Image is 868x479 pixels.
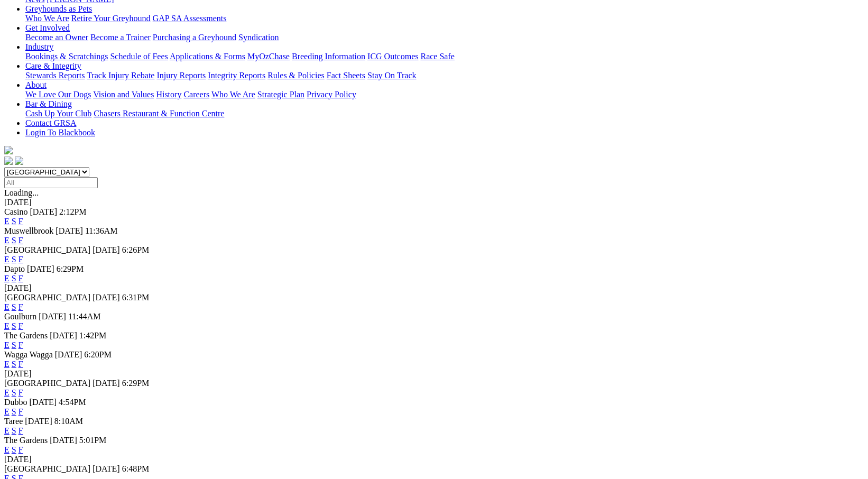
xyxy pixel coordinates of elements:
div: Industry [25,52,864,61]
a: E [4,445,10,454]
a: F [19,388,23,397]
span: 6:29PM [57,264,84,273]
a: S [12,426,16,435]
span: [DATE] [50,436,77,445]
a: S [12,388,16,397]
a: Syndication [238,33,279,42]
a: ICG Outcomes [367,52,418,61]
a: F [19,274,23,283]
span: 5:01PM [79,436,107,445]
span: 11:36AM [85,226,118,235]
a: F [19,236,23,245]
input: Select date [4,177,98,188]
a: Track Injury Rebate [87,71,154,80]
div: Care & Integrity [25,71,864,80]
span: [DATE] [56,226,83,235]
span: [GEOGRAPHIC_DATA] [4,293,90,302]
a: E [4,407,10,416]
span: [GEOGRAPHIC_DATA] [4,379,90,388]
a: E [4,321,10,330]
span: [DATE] [27,264,54,273]
span: 4:54PM [59,398,86,407]
span: 6:29PM [122,379,150,388]
a: Stay On Track [367,71,416,80]
a: Vision and Values [93,90,154,99]
a: E [4,360,10,369]
span: [DATE] [25,417,52,426]
div: [DATE] [4,283,864,293]
div: About [25,90,864,99]
a: GAP SA Assessments [153,14,227,23]
a: Become a Trainer [90,33,151,42]
span: 6:20PM [84,350,112,359]
span: Taree [4,417,23,426]
a: E [4,340,10,349]
span: Loading... [4,188,39,197]
a: Industry [25,42,53,51]
span: 6:26PM [122,245,150,254]
a: F [19,217,23,226]
a: S [12,321,16,330]
a: E [4,236,10,245]
a: F [19,302,23,311]
span: [DATE] [55,350,82,359]
a: S [12,236,16,245]
a: Rules & Policies [267,71,325,80]
span: [DATE] [39,312,66,321]
a: We Love Our Dogs [25,90,91,99]
span: [DATE] [93,379,120,388]
a: History [156,90,181,99]
span: 11:44AM [68,312,101,321]
a: F [19,255,23,264]
a: Schedule of Fees [110,52,168,61]
a: Stewards Reports [25,71,85,80]
img: twitter.svg [15,156,23,165]
a: Contact GRSA [25,118,76,127]
span: [DATE] [30,207,57,216]
a: F [19,360,23,369]
a: E [4,388,10,397]
span: [DATE] [30,398,57,407]
a: Retire Your Greyhound [71,14,151,23]
span: Goulburn [4,312,36,321]
a: Who We Are [25,14,69,23]
span: Dapto [4,264,25,273]
span: The Gardens [4,331,48,340]
a: Who We Are [211,90,255,99]
a: E [4,274,10,283]
a: Race Safe [420,52,454,61]
a: Care & Integrity [25,61,81,70]
a: E [4,217,10,226]
a: S [12,340,16,349]
a: Cash Up Your Club [25,109,91,118]
span: Muswellbrook [4,226,53,235]
a: F [19,426,23,435]
a: Bar & Dining [25,99,72,108]
div: [DATE] [4,198,864,207]
img: logo-grsa-white.png [4,146,13,154]
a: About [25,80,47,89]
a: Become an Owner [25,33,88,42]
a: S [12,407,16,416]
a: S [12,445,16,454]
a: S [12,302,16,311]
span: 6:48PM [122,464,150,473]
div: [DATE] [4,455,864,464]
a: Fact Sheets [327,71,365,80]
a: Get Involved [25,23,70,32]
a: Privacy Policy [307,90,356,99]
a: E [4,302,10,311]
span: 1:42PM [79,331,107,340]
a: Purchasing a Greyhound [153,33,236,42]
a: Applications & Forms [170,52,245,61]
span: 2:12PM [59,207,87,216]
a: Login To Blackbook [25,128,95,137]
a: S [12,360,16,369]
span: 6:31PM [122,293,150,302]
a: F [19,445,23,454]
div: Bar & Dining [25,109,864,118]
a: E [4,255,10,264]
span: Dubbo [4,398,27,407]
a: Breeding Information [292,52,365,61]
a: Integrity Reports [208,71,265,80]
